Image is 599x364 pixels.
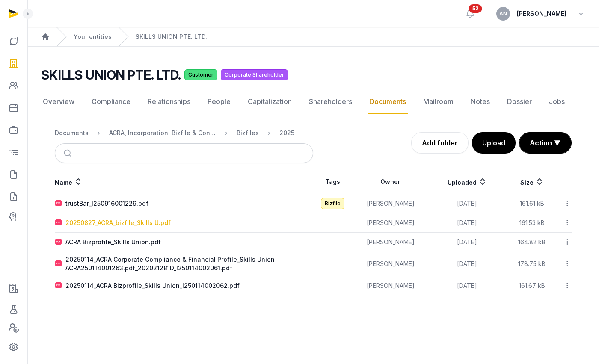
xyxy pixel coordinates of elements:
[55,129,89,137] div: Documents
[353,170,428,194] th: Owner
[368,89,408,114] a: Documents
[55,260,62,267] img: pdf.svg
[428,170,506,194] th: Uploaded
[90,89,132,114] a: Compliance
[59,144,79,163] button: Submit
[472,132,516,154] button: Upload
[506,252,558,276] td: 178.75 kB
[353,194,428,213] td: [PERSON_NAME]
[65,281,240,290] div: 20250114_ACRA Bizprofile_Skills Union_I250114002062.pdf
[505,89,534,114] a: Dossier
[41,67,181,83] h2: SKILLS UNION PTE. LTD.
[547,89,566,114] a: Jobs
[499,11,507,16] span: AN
[457,219,477,226] span: [DATE]
[246,89,294,114] a: Capitalization
[65,238,161,246] div: ACRA Bizprofile_Skills Union.pdf
[41,89,585,114] nav: Tabs
[313,170,353,194] th: Tags
[506,213,558,233] td: 161.53 kB
[421,89,455,114] a: Mailroom
[65,199,148,208] div: trustBar_I250916001229.pdf
[321,198,344,209] span: Bizfile
[506,276,558,296] td: 161.67 kB
[353,252,428,276] td: [PERSON_NAME]
[469,4,482,13] span: 52
[206,89,232,114] a: People
[74,33,112,41] a: Your entities
[55,282,62,289] img: pdf.svg
[469,89,492,114] a: Notes
[457,200,477,207] span: [DATE]
[55,219,62,226] img: pdf.svg
[184,69,217,80] span: Customer
[55,123,313,143] nav: Breadcrumb
[65,255,313,272] div: 20250114_ACRA Corporate Compliance & Financial Profile_Skills Union ACRA250114001263.pdf_20202128...
[221,69,288,80] span: Corporate Shareholder
[517,9,566,19] span: [PERSON_NAME]
[136,33,207,41] a: SKILLS UNION PTE. LTD.
[353,276,428,296] td: [PERSON_NAME]
[279,129,294,137] div: 2025
[506,170,558,194] th: Size
[55,239,62,246] img: pdf.svg
[353,233,428,252] td: [PERSON_NAME]
[519,133,571,153] button: Action ▼
[353,213,428,233] td: [PERSON_NAME]
[41,89,76,114] a: Overview
[457,238,477,246] span: [DATE]
[457,260,477,267] span: [DATE]
[506,233,558,252] td: 164.82 kB
[237,129,259,137] div: Bizfiles
[457,282,477,289] span: [DATE]
[55,200,62,207] img: pdf.svg
[109,129,216,137] div: ACRA, Incorporation, Bizfile & Constitution
[27,27,599,47] nav: Breadcrumb
[55,170,313,194] th: Name
[146,89,192,114] a: Relationships
[307,89,354,114] a: Shareholders
[496,7,510,21] button: AN
[411,132,469,154] a: Add folder
[65,219,171,227] div: 20250827_ACRA_bizfile_Skills U.pdf
[506,194,558,213] td: 161.61 kB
